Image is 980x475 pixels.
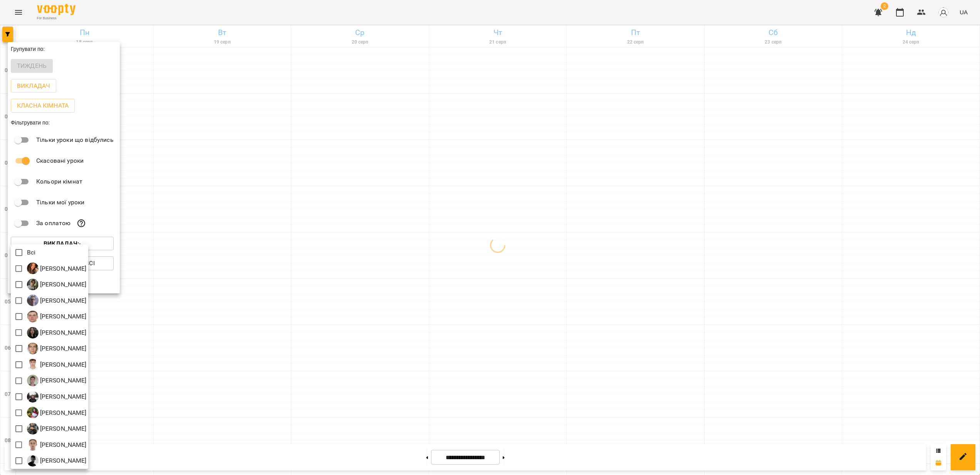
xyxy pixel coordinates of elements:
a: П [PERSON_NAME] [27,359,87,371]
p: [PERSON_NAME] [39,360,87,369]
img: С [27,391,39,403]
img: Н [27,343,39,354]
p: [PERSON_NAME] [39,344,87,353]
a: С [PERSON_NAME] [27,391,87,403]
p: Всі [27,248,35,257]
p: [PERSON_NAME] [39,376,87,385]
img: П [27,375,39,386]
img: С [27,423,39,435]
p: [PERSON_NAME] [39,328,87,337]
a: П [PERSON_NAME] [27,375,87,386]
a: Ш [PERSON_NAME] [27,455,87,467]
a: С [PERSON_NAME] [27,423,87,435]
img: К [27,311,39,322]
img: М [27,327,39,339]
a: З [PERSON_NAME] [27,279,87,290]
a: К [PERSON_NAME] [27,295,87,306]
div: Цомпель Олександр Ігорович [27,439,87,451]
img: Б [27,263,39,274]
p: [PERSON_NAME] [39,392,87,401]
img: З [27,279,39,290]
img: Ц [27,439,39,451]
a: Н [PERSON_NAME] [27,343,87,354]
a: С [PERSON_NAME] [27,407,87,418]
img: Ш [27,455,39,467]
p: [PERSON_NAME] [39,312,87,321]
img: С [27,407,39,418]
img: П [27,359,39,371]
p: [PERSON_NAME] [39,264,87,273]
a: Б [PERSON_NAME] [27,263,87,274]
p: [PERSON_NAME] [39,440,87,450]
p: [PERSON_NAME] [39,408,87,418]
img: К [27,295,39,306]
a: К [PERSON_NAME] [27,311,87,322]
div: Шатило Артем Сергійович [27,455,87,467]
p: [PERSON_NAME] [39,424,87,433]
div: Садовський Ярослав Олександрович [27,391,87,403]
a: Ц [PERSON_NAME] [27,439,87,451]
p: [PERSON_NAME] [39,296,87,305]
p: [PERSON_NAME] [39,456,87,465]
a: М [PERSON_NAME] [27,327,87,339]
p: [PERSON_NAME] [39,280,87,289]
div: Стаховська Анастасія Русланівна [27,423,87,435]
